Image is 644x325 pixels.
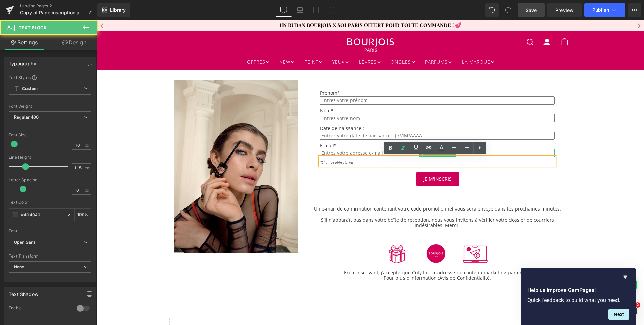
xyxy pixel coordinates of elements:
[223,123,458,128] p: E-mail* :
[223,105,458,111] p: Date de naissance :
[14,114,39,120] b: Regular 400
[211,250,470,255] p: En m’inscrivant, j’accepte que Coty Inc. m’adresse du contenu marketing par email.
[19,25,47,30] span: Text Block
[526,7,537,14] span: Save
[22,86,38,92] b: Custom
[584,3,625,17] button: Publish
[85,166,90,170] span: em
[223,140,256,144] i: *Champs obligatoires
[20,10,85,15] span: Copy of Page inscription à la newsletter
[329,129,353,137] span: Email Field
[319,152,362,166] button: Je m'inscris
[527,286,629,294] h2: Help us improve GemPages!
[9,57,36,66] div: Typography
[276,3,292,17] a: Desktop
[547,3,582,17] a: Preview
[223,70,458,76] p: Prénom* :
[216,197,465,208] p: S'il n'apparaît pas dans votre boîte de réception, nous vous invitons à vérifier votre dossier de...
[14,264,24,269] b: None
[211,255,470,261] p: Pour plus d’information : .
[203,34,230,50] a: TEINT
[621,273,629,281] button: Hide survey
[223,76,458,84] input: Entrez votre prénom
[223,111,458,120] input: Entrez votre date de naissance - JJ/MM/AAAA
[9,75,91,80] div: Text Styles
[292,3,308,17] a: Laptop
[360,34,402,50] a: LA MARQUE
[628,3,641,17] button: More
[9,288,38,297] div: Text Shadow
[635,302,640,308] span: 2
[50,35,99,50] a: Design
[555,7,574,14] span: Preview
[9,254,91,259] div: Text Transform
[223,88,458,93] p: Nom* :
[145,34,177,50] a: OFFRES
[9,133,91,137] div: Font Size
[250,17,297,32] img: Bourjois
[9,200,91,205] div: Text Color
[308,3,324,17] a: Tablet
[110,7,126,13] span: Library
[9,178,91,182] div: Letter Spacing
[289,34,323,50] a: ONGLES
[183,1,365,8] a: Un ruban Bourjois x Soi Paris offert pour toute commande ! 💕
[257,34,289,50] a: LÈVRES
[21,211,64,218] input: Color
[177,34,203,50] a: NEW
[352,129,359,137] a: Expand / Collapse
[9,155,91,160] div: Line Height
[608,309,629,320] button: Next question
[223,94,458,102] input: Entrez votre nom
[485,3,499,17] button: Undo
[85,188,90,192] span: px
[342,254,393,261] a: Avis de Confidentialité
[230,34,257,50] a: YEUX
[14,240,36,245] i: Open Sans
[9,229,91,233] div: Font
[501,3,515,17] button: Redo
[77,60,202,233] img: Femme appliquant un mascara longue tenue Bourjois
[592,7,609,13] span: Publish
[75,209,91,221] div: %
[9,305,70,312] div: Enable
[20,3,97,9] a: Landing Pages
[324,3,340,17] a: Mobile
[323,34,360,50] a: PARFUMS
[527,297,629,304] p: Quick feedback to build what you need.
[85,143,90,147] span: px
[216,186,465,191] p: Un e-mail de confirmation contenant votre code promotionnel vous sera envoyé dans les prochaines ...
[9,104,91,109] div: Font Weight
[97,3,130,17] a: New Library
[527,273,629,320] div: Help us improve GemPages!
